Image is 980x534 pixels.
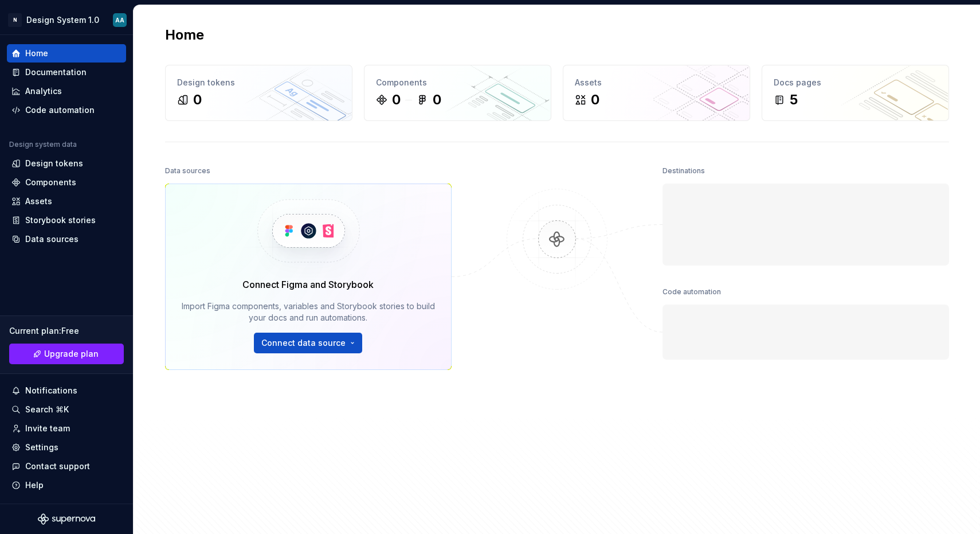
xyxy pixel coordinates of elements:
[165,65,352,121] a: Design tokens0
[7,192,126,211] a: Assets
[25,404,69,415] div: Search ⌘K
[26,14,99,26] div: Design System 1.0
[7,154,126,173] a: Design tokens
[25,461,90,472] div: Contact support
[25,480,44,491] div: Help
[165,26,204,44] h2: Home
[9,325,124,337] div: Current plan : Free
[25,196,52,207] div: Assets
[7,63,126,81] a: Documentation
[364,65,551,121] a: Components00
[2,7,131,32] button: NDesign System 1.0AA
[165,163,210,179] div: Data sources
[177,77,340,88] div: Design tokens
[9,344,124,364] button: Upgrade plan
[254,333,362,353] button: Connect data source
[7,211,126,229] a: Storybook stories
[193,91,202,109] div: 0
[790,91,798,109] div: 5
[38,513,95,525] svg: Supernova Logo
[7,400,126,419] button: Search ⌘K
[762,65,949,121] a: Docs pages5
[7,419,126,438] a: Invite team
[774,77,937,88] div: Docs pages
[7,476,126,494] button: Help
[7,44,126,63] a: Home
[9,140,77,149] div: Design system data
[7,173,126,192] a: Components
[7,457,126,475] button: Contact support
[25,177,76,188] div: Components
[261,337,346,349] span: Connect data source
[25,85,62,97] div: Analytics
[8,13,22,27] div: N
[44,348,99,360] span: Upgrade plan
[663,163,705,179] div: Destinations
[591,91,599,109] div: 0
[663,284,721,300] div: Code automation
[7,230,126,248] a: Data sources
[242,278,374,291] div: Connect Figma and Storybook
[25,48,48,59] div: Home
[563,65,750,121] a: Assets0
[115,15,124,25] div: AA
[25,233,79,245] div: Data sources
[392,91,401,109] div: 0
[25,385,77,396] div: Notifications
[7,381,126,400] button: Notifications
[7,82,126,100] a: Analytics
[376,77,539,88] div: Components
[25,423,70,434] div: Invite team
[7,101,126,119] a: Code automation
[25,104,95,116] div: Code automation
[25,158,83,169] div: Design tokens
[182,301,435,323] div: Import Figma components, variables and Storybook stories to build your docs and run automations.
[25,215,96,226] div: Storybook stories
[25,67,87,78] div: Documentation
[25,442,58,453] div: Settings
[7,438,126,457] a: Settings
[433,91,441,109] div: 0
[575,77,738,88] div: Assets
